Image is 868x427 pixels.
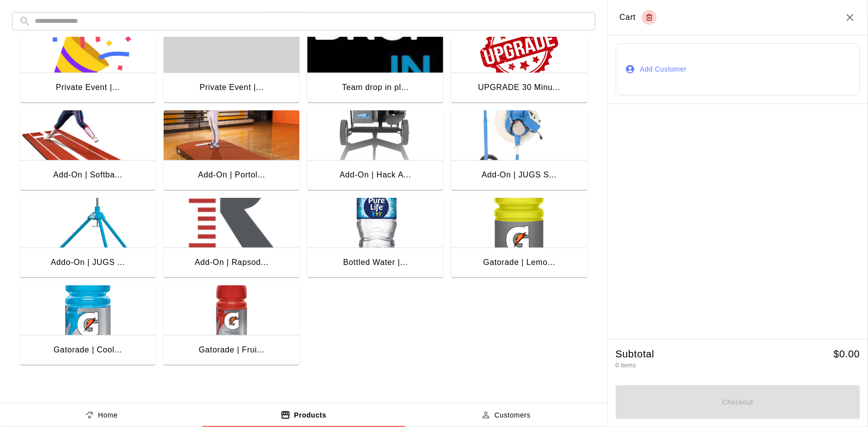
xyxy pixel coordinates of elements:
div: Addo-On | JUGS ... [51,256,125,269]
div: Team drop in pl... [342,81,409,94]
div: Gatorade | Frui... [199,343,265,356]
button: Private Event |... [164,23,299,104]
div: Gatorade | Cool... [54,343,122,356]
p: Customers [494,410,531,421]
img: Gatorade | Cool Blue | 20oz [20,285,156,335]
img: Gatorade | Fruit Punch | 20oz [164,285,299,335]
img: Add-On | Hack Attack Jr. Baseball Pitching Machine [307,110,443,160]
img: Add-On | JUGS Softball Super Changeup Pitching Machine [451,110,587,160]
button: Add-On | Hack Attack Jr. Baseball Pitching MachineAdd-On | Hack A... [307,110,443,192]
button: Empty cart [642,10,657,25]
button: Private Event | DepositPrivate Event |... [20,23,156,104]
div: Add-On | Portol... [198,169,265,181]
div: Cart [620,10,657,25]
div: Add-On | JUGS S... [482,169,557,181]
div: Private Event |... [56,81,120,94]
img: Bottled Water | 16.9oz [307,198,443,248]
button: Bottled Water | 16.9ozBottled Water |... [307,198,443,279]
span: 0 items [616,362,636,369]
div: Private Event |... [199,81,264,94]
p: Home [98,410,118,421]
img: UPGRADE 30 Minute > > Hour [451,23,587,73]
img: Add-On | Softball Pitching Mat [20,110,156,160]
div: Add-On | Hack A... [340,169,411,181]
button: Gatorade | Cool Blue | 20ozGatorade | Cool... [20,285,156,367]
img: Add-On | Portolite Pitching Mound [164,110,299,160]
h5: $ 0.00 [834,347,860,361]
img: Addo-On | JUGS BP1 (Baseball and Softball) [20,198,156,248]
img: Team drop in player fee [307,23,443,73]
h5: Subtotal [616,347,655,361]
img: Private Event | Deposit [20,23,156,73]
button: Add Customer [616,43,861,95]
img: Add-On | Rapsodo Session [164,198,299,248]
img: Gatorade | Lemon Lime | 20oz [451,198,587,248]
button: Gatorade | Lemon Lime | 20ozGatorade | Lemo... [451,198,587,279]
button: UPGRADE 30 Minute > > HourUPGRADE 30 Minu... [451,23,587,104]
div: Add-On | Rapsod... [195,256,269,269]
div: UPGRADE 30 Minu... [478,81,560,94]
button: Add-On | Softball Pitching MatAdd-On | Softba... [20,110,156,192]
button: Add-On | Portolite Pitching MoundAdd-On | Portol... [164,110,299,192]
button: Team drop in player feeTeam drop in pl... [307,23,443,104]
button: Close [844,11,856,23]
div: Add-On | Softba... [53,169,122,181]
p: Products [294,410,326,421]
button: Add-On | Rapsodo SessionAdd-On | Rapsod... [164,198,299,279]
div: Bottled Water |... [343,256,408,269]
div: Gatorade | Lemo... [483,256,556,269]
button: Addo-On | JUGS BP1 (Baseball and Softball)Addo-On | JUGS ... [20,198,156,279]
button: Add-On | JUGS Softball Super Changeup Pitching MachineAdd-On | JUGS S... [451,110,587,192]
button: Gatorade | Fruit Punch | 20ozGatorade | Frui... [164,285,299,367]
